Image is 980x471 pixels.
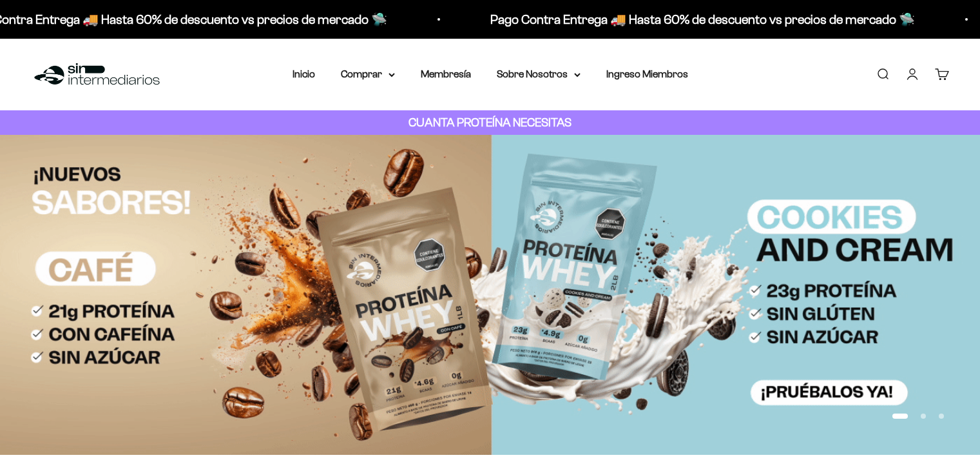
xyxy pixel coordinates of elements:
summary: Sobre Nosotros [497,66,581,83]
strong: CUANTA PROTEÍNA NECESITAS [408,115,572,129]
a: Ingreso Miembros [606,68,688,79]
p: Pago Contra Entrega 🚚 Hasta 60% de descuento vs precios de mercado 🛸 [489,9,914,30]
a: Inicio [293,68,315,79]
a: Membresía [421,68,471,79]
summary: Comprar [341,66,395,83]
